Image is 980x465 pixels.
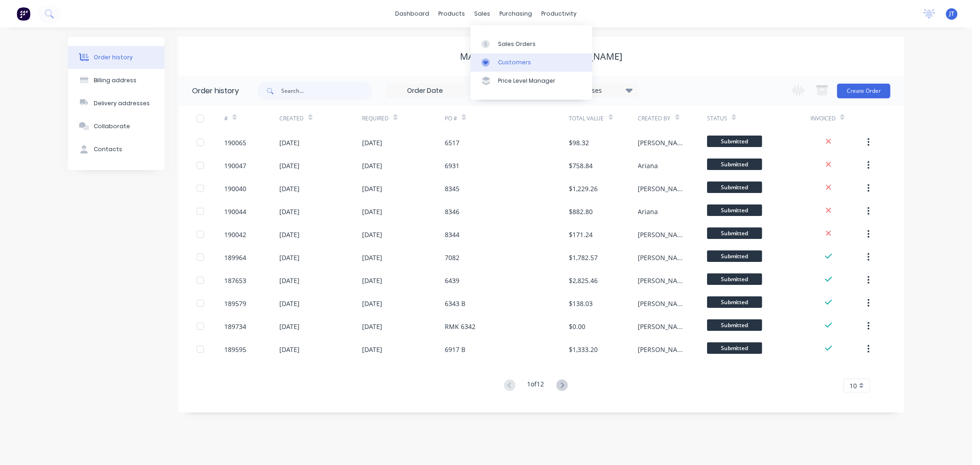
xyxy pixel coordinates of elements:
div: Invoiced [810,106,866,131]
div: RMK 6342 [445,322,476,331]
div: [DATE] [279,253,300,262]
div: [DATE] [279,207,300,216]
div: $171.24 [569,230,593,239]
div: [DATE] [362,161,382,170]
span: Submitted [707,136,762,147]
input: Search... [281,82,372,100]
div: [PERSON_NAME] [638,299,689,308]
div: [DATE] [362,253,382,262]
div: 189579 [224,299,246,308]
span: Submitted [707,159,762,170]
div: 189734 [224,322,246,331]
button: Delivery addresses [68,92,164,115]
div: [DATE] [279,299,300,308]
button: Create Order [837,84,890,98]
div: [PERSON_NAME] [638,184,689,193]
span: Submitted [707,273,762,285]
div: # [224,114,228,123]
div: 190065 [224,138,246,147]
span: Submitted [707,296,762,308]
div: products [434,7,470,21]
div: 6917 B [445,345,465,354]
a: Sales Orders [470,34,592,53]
span: Submitted [707,342,762,354]
div: [DATE] [279,138,300,147]
span: Submitted [707,204,762,216]
div: 8344 [445,230,459,239]
div: [DATE] [279,276,300,285]
div: [DATE] [279,184,300,193]
div: Delivery addresses [94,99,150,108]
div: Created By [638,106,707,131]
div: [DATE] [279,230,300,239]
div: Total Value [569,106,638,131]
div: PO # [445,106,569,131]
span: Submitted [707,250,762,262]
div: [DATE] [362,138,382,147]
div: [PERSON_NAME] [638,322,689,331]
div: [PERSON_NAME] [638,230,689,239]
div: [DATE] [362,299,382,308]
div: Created By [638,114,671,123]
div: Created [279,114,304,123]
div: PO # [445,114,457,123]
div: Created [279,106,362,131]
div: [DATE] [362,184,382,193]
div: 8345 [445,184,459,193]
div: Contacts [94,145,122,153]
a: dashboard [391,7,434,21]
div: [DATE] [362,207,382,216]
button: Billing address [68,69,164,92]
div: # [224,106,279,131]
div: 7082 [445,253,459,262]
div: Total Value [569,114,604,123]
div: [DATE] [362,230,382,239]
div: [DATE] [279,161,300,170]
div: purchasing [495,7,537,21]
div: 189964 [224,253,246,262]
button: Contacts [68,138,164,161]
button: Collaborate [68,115,164,138]
button: Order history [68,46,164,69]
div: 11 Statuses [561,85,638,96]
div: 6517 [445,138,459,147]
div: 6439 [445,276,459,285]
div: Maintek Roofing - [PERSON_NAME] [460,51,623,62]
div: sales [470,7,495,21]
span: Submitted [707,227,762,239]
div: Required [362,114,389,123]
a: Customers [470,53,592,72]
div: Collaborate [94,122,130,130]
div: 190042 [224,230,246,239]
div: Price Level Manager [498,77,555,85]
div: [DATE] [362,276,382,285]
div: [DATE] [279,345,300,354]
div: [PERSON_NAME] [638,345,689,354]
div: [PERSON_NAME] [638,138,689,147]
div: [PERSON_NAME] [638,253,689,262]
div: [DATE] [362,345,382,354]
div: 6343 B [445,299,465,308]
div: Invoiced [810,114,836,123]
div: Ariana [638,161,658,170]
div: 6931 [445,161,459,170]
div: $1,782.57 [569,253,598,262]
div: 187653 [224,276,246,285]
div: 190040 [224,184,246,193]
div: Status [707,114,727,123]
span: 10 [850,381,857,391]
a: Price Level Manager [470,72,592,90]
div: 190047 [224,161,246,170]
div: 8346 [445,207,459,216]
div: $0.00 [569,322,586,331]
div: Required [362,106,445,131]
div: productivity [537,7,582,21]
div: $1,333.20 [569,345,598,354]
div: $882.80 [569,207,593,216]
div: 190044 [224,207,246,216]
div: Status [707,106,810,131]
img: Factory [17,7,30,21]
div: Order history [94,53,133,62]
div: 189595 [224,345,246,354]
div: Customers [498,58,531,67]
